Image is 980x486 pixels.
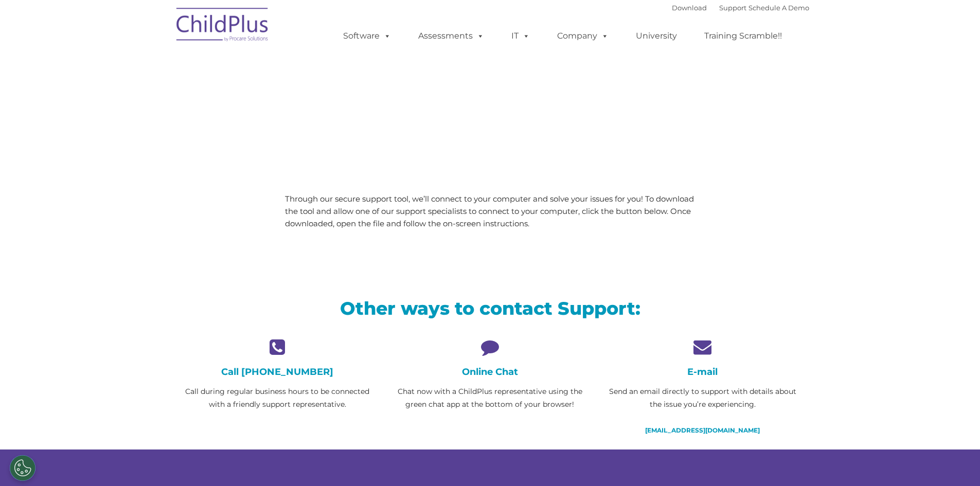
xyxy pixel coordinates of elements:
[547,26,619,46] a: Company
[179,74,564,105] span: LiveSupport with SplashTop
[179,297,801,320] h2: Other ways to contact Support:
[626,26,687,46] a: University
[501,26,540,46] a: IT
[604,366,801,377] h4: E-mail
[749,4,809,12] a: Schedule A Demo
[672,4,707,12] a: Download
[719,4,746,12] a: Support
[645,426,760,434] a: [EMAIL_ADDRESS][DOMAIN_NAME]
[171,1,274,52] img: ChildPlus by Procare Solutions
[179,366,376,377] h4: Call [PHONE_NUMBER]
[179,385,376,411] p: Call during regular business hours to be connected with a friendly support representative.
[604,385,801,411] p: Send an email directly to support with details about the issue you’re experiencing.
[10,455,35,481] button: Cookies Settings
[672,4,809,12] font: |
[285,193,695,230] p: Through our secure support tool, we’ll connect to your computer and solve your issues for you! To...
[694,26,792,46] a: Training Scramble!!
[333,26,401,46] a: Software
[408,26,494,46] a: Assessments
[391,385,589,411] p: Chat now with a ChildPlus representative using the green chat app at the bottom of your browser!
[391,366,589,377] h4: Online Chat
